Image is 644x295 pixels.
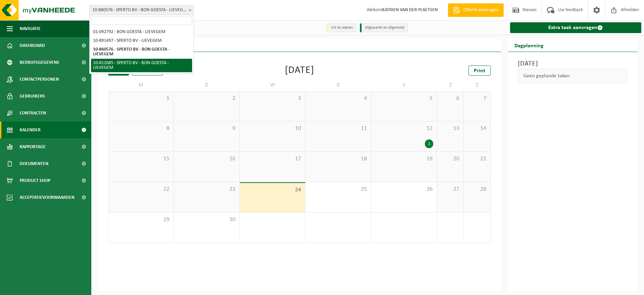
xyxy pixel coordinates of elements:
span: 21 [467,155,487,163]
span: Dashboard [20,37,45,54]
span: Acceptatievoorwaarden [20,189,74,206]
span: Rapportage [20,138,46,155]
a: Offerte aanvragen [448,3,504,17]
li: 10-891497 - SPERTO BV - LIEVEGEM [91,36,192,45]
span: 26 [375,186,433,193]
span: 17 [243,155,302,163]
span: 10 [243,125,302,132]
span: 15 [112,155,170,163]
div: Geen geplande taken [518,69,627,83]
span: 14 [467,125,487,132]
div: Vandaag [132,65,163,76]
span: Documenten [20,155,48,172]
span: 22 [112,186,170,193]
span: 1 [112,95,170,102]
span: 20 [440,155,460,163]
span: 2 [177,95,236,102]
td: M [108,79,174,91]
strong: KATRIEN VAN DER PLAETSEN [382,7,438,12]
span: 19 [375,155,433,163]
div: 1 [425,139,433,148]
span: 27 [440,186,460,193]
span: 7 [467,95,487,102]
span: 6 [440,95,460,102]
a: Print [468,65,491,76]
li: 10-860576 - SPERTO BV - BON GOESTA - LIEVEGEM [91,45,192,59]
span: Bedrijfsgegevens [20,54,59,71]
div: [DATE] [285,65,314,76]
li: Afgewerkt en afgemeld [360,23,408,32]
span: 9 [177,125,236,132]
span: Contracten [20,105,46,122]
li: 10-812685 - SPERTO BV - BON GOESTA - LIEVEGEM [91,59,192,72]
span: Kalender [20,122,41,138]
span: 16 [177,155,236,163]
span: Offerte aanvragen [462,7,500,14]
span: Product Shop [20,172,50,189]
span: 29 [112,216,170,223]
h3: [DATE] [518,59,627,69]
span: 12 [375,125,433,132]
span: Gebruikers [20,88,45,105]
td: D [174,79,239,91]
span: 28 [467,186,487,193]
span: 30 [177,216,236,223]
span: 18 [309,155,367,163]
span: 3 [243,95,302,102]
span: Navigatie [20,20,41,37]
td: Z [464,79,490,91]
span: 8 [112,125,170,132]
span: 23 [177,186,236,193]
li: Uit te voeren [326,23,356,32]
span: 11 [309,125,367,132]
span: 25 [309,186,367,193]
span: 13 [440,125,460,132]
span: 10-860576 - SPERTO BV - BON GOESTA - LIEVEGEM [89,5,194,15]
td: W [240,79,305,91]
a: Extra taak aanvragen [510,22,642,33]
span: Print [474,68,485,74]
span: 10-860576 - SPERTO BV - BON GOESTA - LIEVEGEM [90,5,193,15]
span: 24 [243,186,302,194]
td: Z [437,79,464,91]
span: 5 [375,95,433,102]
h2: Dagplanning [508,38,550,52]
td: V [371,79,437,91]
span: Contactpersonen [20,71,59,88]
li: 01-092792 - BON GOESTA - LIEVEGEM [91,28,192,36]
td: D [305,79,371,91]
span: 4 [309,95,367,102]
